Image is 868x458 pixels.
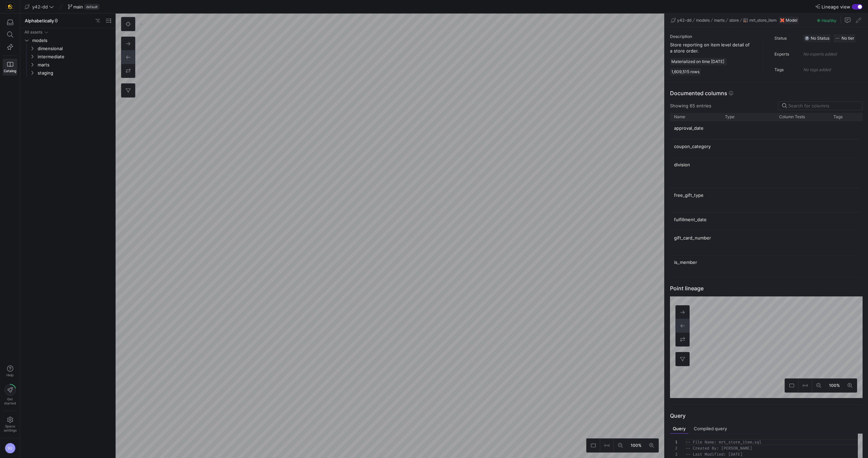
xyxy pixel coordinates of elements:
[728,16,740,24] button: store
[749,18,776,23] span: mrt_store_item
[38,61,112,69] span: marts
[677,18,691,23] span: y42-dd
[38,45,112,53] span: dimensional
[32,4,48,9] span: y42-dd
[23,16,60,25] button: Alphabetically
[774,36,803,41] h4: Status
[670,89,727,97] h3: Documented columns
[788,103,858,108] input: Search for columns
[686,452,743,457] span: -- Last Modified: [DATE]
[686,439,762,445] span: -- File Name: mrt_store_item.sql
[24,30,42,35] div: All assets
[38,69,112,77] span: staging
[674,189,717,212] p: free_gift_type
[803,50,836,58] p: No experts added
[674,122,717,139] p: approval_date
[3,59,17,76] a: Catalog
[84,4,99,9] span: default
[725,114,734,119] span: Type
[670,103,711,108] div: Showing 65 entries
[696,18,710,23] span: models
[833,114,843,119] span: Tags
[23,61,113,69] div: Press SPACE to select this row.
[805,36,809,41] img: No status
[32,37,112,44] span: models
[23,44,113,53] div: Press SPACE to select this row.
[671,59,724,64] span: Materialized on time [DATE]
[803,66,831,74] p: No tags added
[23,28,113,36] div: Press SPACE to select this row.
[774,52,803,57] h4: Experts
[780,18,784,22] img: undefined
[714,18,725,23] span: marts
[4,424,17,432] span: Space settings
[670,451,677,457] div: 3
[674,231,717,255] p: gift_card_number
[673,426,686,431] span: Query
[822,4,850,9] span: Lineage view
[23,2,56,11] button: y42-dd
[23,36,113,44] div: Press SPACE to select this row.
[670,439,677,445] div: 1
[786,18,797,23] span: Model
[835,36,840,41] img: No tier
[671,69,699,74] span: 1,609,515 rows
[674,213,717,230] p: fulfillment_date
[670,34,763,42] h4: Description
[674,256,717,273] p: is_member
[7,3,14,10] img: https://storage.googleapis.com/y42-prod-data-exchange/images/uAsz27BndGEK0hZWDFeOjoxA7jCwgK9jE472...
[742,16,777,24] button: mrt_store_item
[5,443,16,454] div: SG
[3,362,17,380] button: Help
[695,16,711,24] button: models
[6,373,14,377] span: Help
[670,445,677,451] div: 2
[670,42,752,54] p: Store reporting on item level detail of a store order.
[842,36,854,41] span: No tier
[774,67,803,72] h4: Tags
[670,412,686,420] h3: Query
[4,69,16,73] span: Catalog
[779,114,805,119] span: Column Tests
[4,397,16,405] span: Get started
[73,4,83,9] span: main
[3,1,17,13] a: https://storage.googleapis.com/y42-prod-data-exchange/images/uAsz27BndGEK0hZWDFeOjoxA7jCwgK9jE472...
[674,158,717,188] p: division
[686,445,752,451] span: -- Created By: [PERSON_NAME]
[3,414,17,435] a: Spacesettings
[674,140,717,157] p: coupon_category
[25,18,59,23] span: Alphabetically
[729,18,739,23] span: store
[670,284,704,292] h3: Point lineage
[38,53,112,61] span: intermediate
[3,381,17,408] button: Getstarted
[674,114,685,119] span: Name
[23,69,113,77] div: Press SPACE to select this row.
[822,18,836,23] span: Healthy
[23,53,113,61] div: Press SPACE to select this row.
[694,426,727,431] span: Compiled query
[3,441,17,455] button: SG
[713,16,726,24] button: marts
[811,36,829,41] span: No Status
[670,16,692,24] button: y42-dd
